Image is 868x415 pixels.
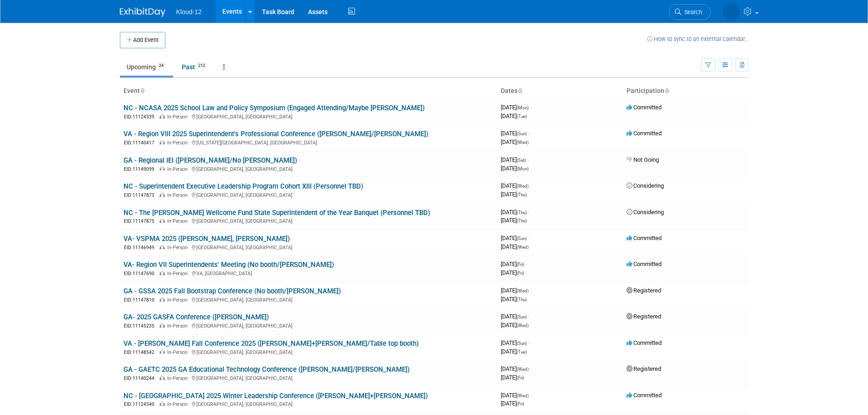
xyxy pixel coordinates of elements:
span: Committed [627,235,662,241]
span: Committed [627,392,662,399]
a: GA- 2025 GASFA Conference ([PERSON_NAME]) [123,313,269,321]
span: (Sun) [517,341,527,346]
span: [DATE] [501,165,529,172]
span: 212 [195,62,208,69]
span: Registered [627,365,661,372]
span: EID: 11147690 [124,271,158,276]
img: Gabriela Bravo-Chigwere [723,3,740,20]
div: [US_STATE][GEOGRAPHIC_DATA], [GEOGRAPHIC_DATA] [123,138,493,146]
span: [DATE] [501,191,527,198]
span: [DATE] [501,209,529,215]
span: EID: 11147873 [124,193,158,198]
img: In-Person Event [159,245,165,249]
span: [DATE] [501,113,527,119]
span: (Sun) [517,236,527,241]
span: Considering [627,182,664,189]
span: (Wed) [517,393,529,398]
th: Dates [497,83,623,99]
img: In-Person Event [159,349,165,354]
span: EID: 11145235 [124,323,158,328]
span: - [528,235,529,241]
span: (Sun) [517,131,527,136]
span: (Thu) [517,192,527,197]
span: (Thu) [517,297,527,302]
span: - [525,261,527,267]
span: (Fri) [517,401,524,406]
span: Not Going [627,156,659,163]
span: Registered [627,287,661,294]
span: Committed [627,104,662,111]
span: (Fri) [517,271,524,276]
span: Registered [627,313,661,320]
span: [DATE] [501,156,529,163]
a: Past212 [175,58,215,76]
span: [DATE] [501,243,529,250]
a: VA - [PERSON_NAME] Fall Conference 2025 ([PERSON_NAME]+[PERSON_NAME]/Table top booth) [123,339,419,348]
span: [DATE] [501,138,529,145]
span: EID: 11124340 [124,402,158,407]
span: EID: 11140417 [124,140,158,145]
a: How to sync to an external calendar... [647,36,749,42]
span: - [530,104,531,111]
span: EID: 11146949 [124,245,158,250]
a: Upcoming24 [120,58,173,76]
span: (Wed) [517,288,529,293]
span: In-Person [167,166,190,172]
span: [DATE] [501,296,527,302]
span: In-Person [167,323,190,329]
span: [DATE] [501,392,531,399]
a: VA- Region VII Superintendents' Meeting (No booth/[PERSON_NAME]) [123,261,334,269]
span: In-Person [167,114,190,120]
span: - [528,339,529,346]
a: GA - Regional IEI ([PERSON_NAME]/No [PERSON_NAME]) [123,156,297,164]
div: [GEOGRAPHIC_DATA], [GEOGRAPHIC_DATA] [123,400,493,408]
div: [GEOGRAPHIC_DATA], [GEOGRAPHIC_DATA] [123,348,493,356]
a: NC - NCASA 2025 School Law and Policy Symposium (Engaged Attending/Maybe [PERSON_NAME]) [123,104,425,112]
img: ExhibitDay [120,8,165,17]
span: In-Person [167,271,190,277]
span: Committed [627,339,662,346]
span: (Tue) [517,349,527,354]
div: [GEOGRAPHIC_DATA], [GEOGRAPHIC_DATA] [123,322,493,329]
span: EID: 11124339 [124,114,158,119]
span: (Sat) [517,158,526,163]
span: [DATE] [501,348,527,355]
span: [DATE] [501,261,527,267]
span: - [530,365,531,372]
img: In-Person Event [159,192,165,197]
button: Add Event [120,32,165,48]
span: [DATE] [501,182,531,189]
span: - [528,313,529,320]
span: [DATE] [501,235,529,241]
span: (Mon) [517,166,529,171]
a: NC - The [PERSON_NAME] Wellcome Fund State Superintendent of the Year Banquet (Personnel TBD) [123,209,430,217]
span: [DATE] [501,365,531,372]
div: [GEOGRAPHIC_DATA], [GEOGRAPHIC_DATA] [123,191,493,199]
a: NC - [GEOGRAPHIC_DATA] 2025 Winter Leadership Conference ([PERSON_NAME]+[PERSON_NAME]) [123,392,428,400]
span: In-Person [167,401,190,407]
span: Committed [627,130,662,137]
span: In-Person [167,245,190,251]
span: EID: 11147875 [124,219,158,224]
span: (Sun) [517,314,527,319]
div: [GEOGRAPHIC_DATA], [GEOGRAPHIC_DATA] [123,113,493,120]
span: In-Person [167,375,190,381]
span: EID: 11149099 [124,167,158,172]
span: - [528,209,529,215]
span: [DATE] [501,339,529,346]
span: In-Person [167,349,190,355]
span: [DATE] [501,287,531,294]
span: (Thu) [517,218,527,223]
div: VA, [GEOGRAPHIC_DATA] [123,269,493,277]
a: NC - Superintendent Executive Leadership Program Cohort XIII (Personnel TBD) [123,182,363,190]
span: Committed [627,261,662,267]
span: EID: 11148542 [124,350,158,355]
a: Sort by Participation Type [664,87,669,94]
span: [DATE] [501,269,524,276]
img: In-Person Event [159,114,165,118]
span: [DATE] [501,322,529,328]
span: [DATE] [501,217,527,224]
span: [DATE] [501,130,529,137]
span: Considering [627,209,664,215]
div: [GEOGRAPHIC_DATA], [GEOGRAPHIC_DATA] [123,296,493,303]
